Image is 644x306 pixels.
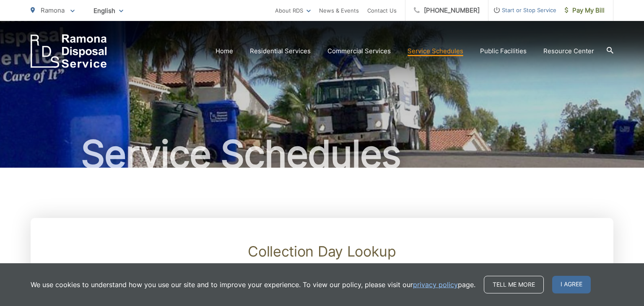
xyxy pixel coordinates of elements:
a: privacy policy [413,280,458,290]
p: We use cookies to understand how you use our site and to improve your experience. To view our pol... [31,280,475,290]
a: News & Events [319,5,359,16]
h2: Collection Day Lookup [153,243,491,260]
span: Pay My Bill [565,5,605,16]
h1: Service Schedules [31,133,613,175]
a: Public Facilities [480,46,527,56]
a: EDCD logo. Return to the homepage. [31,34,107,68]
a: About RDS [275,5,311,16]
span: I agree [552,276,591,293]
a: Commercial Services [327,46,391,56]
a: Tell me more [484,276,544,293]
a: Residential Services [250,46,311,56]
a: Home [216,46,233,56]
span: Ramona [41,6,65,14]
a: Contact Us [367,5,397,16]
a: Service Schedules [408,46,463,56]
a: Resource Center [543,46,594,56]
span: English [87,3,130,18]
